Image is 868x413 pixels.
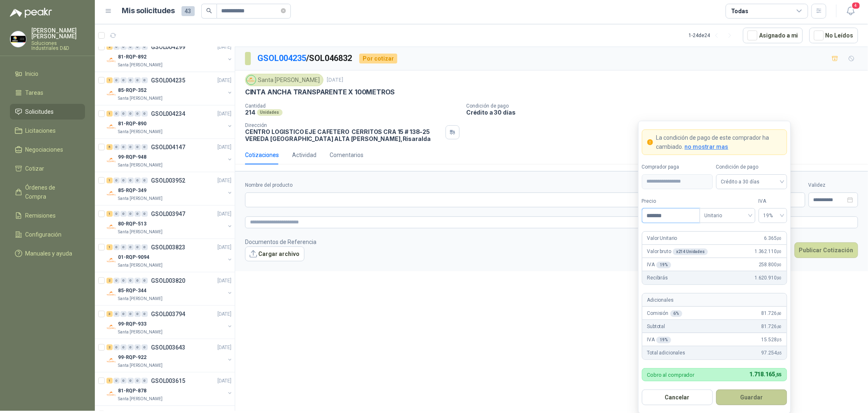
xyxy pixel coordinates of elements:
[134,144,141,150] div: 0
[106,109,233,135] a: 1 0 0 0 0 0 GSOL004234[DATE] Company Logo81-RQP-890Santa [PERSON_NAME]
[647,372,695,378] p: Cobro al comprador
[764,209,782,222] span: 19%
[206,8,212,14] span: search
[142,211,148,217] div: 0
[142,44,148,50] div: 0
[118,362,163,369] p: Santa [PERSON_NAME]
[106,42,233,68] a: 2 0 0 0 0 0 GSOL004299[DATE] Company Logo81-RQP-892Santa [PERSON_NAME]
[106,242,233,269] a: 1 0 0 0 0 0 GSOL003823[DATE] Company Logo01-RQP-9094Santa [PERSON_NAME]
[743,28,803,43] button: Asignado a mi
[106,356,116,366] img: Company Logo
[106,343,233,369] a: 2 0 0 0 0 0 GSOL003643[DATE] Company Logo99-RQP-922Santa [PERSON_NAME]
[120,378,127,384] div: 0
[10,208,85,223] a: Remisiones
[106,75,233,102] a: 1 0 0 0 0 0 GSOL004235[DATE] Company Logo85-RQP-352Santa [PERSON_NAME]
[245,246,304,261] button: Cargar archivo
[809,181,858,189] label: Validez
[134,278,141,284] div: 0
[685,143,729,150] span: no mostrar mas
[120,244,127,250] div: 0
[113,378,120,384] div: 0
[106,189,116,199] img: Company Logo
[151,278,185,284] p: GSOL003820
[245,74,323,86] div: Santa [PERSON_NAME]
[759,261,782,269] span: 258.800
[134,378,141,384] div: 0
[151,77,185,83] p: GSOL004235
[106,256,116,265] img: Company Logo
[120,345,127,350] div: 0
[113,278,120,284] div: 0
[10,8,52,18] img: Logo peakr
[113,44,120,50] div: 0
[656,133,782,151] p: La condición de pago de este comprador ha cambiado.
[118,320,146,328] p: 99-RQP-933
[26,230,62,239] span: Configuración
[647,349,686,357] p: Total adicionales
[106,222,116,232] img: Company Logo
[106,144,113,150] div: 5
[755,248,781,256] span: 1.362.110
[106,276,233,302] a: 2 0 0 0 0 0 GSOL003820[DATE] Company Logo85-RQP-344Santa [PERSON_NAME]
[647,261,671,269] p: IVA
[142,77,148,83] div: 0
[257,53,306,63] a: GSOL004235
[847,197,853,203] span: close-circle
[151,144,185,150] p: GSOL004147
[151,244,185,250] p: GSOL003823
[281,8,286,13] span: close-circle
[777,263,782,267] span: ,90
[642,197,700,205] label: Precio
[106,244,113,250] div: 1
[466,109,865,116] p: Crédito a 30 días
[749,371,781,378] span: 1.718.165
[151,311,185,317] p: GSOL003794
[26,126,56,135] span: Licitaciones
[118,95,163,102] p: Santa [PERSON_NAME]
[134,345,141,350] div: 0
[777,351,782,355] span: ,65
[217,110,231,118] p: [DATE]
[127,244,134,250] div: 0
[120,44,127,50] div: 0
[647,139,653,145] span: exclamation-circle
[31,28,85,39] p: [PERSON_NAME] [PERSON_NAME]
[118,253,149,261] p: 01-RQP-9094
[656,337,671,343] div: 19 %
[10,66,85,82] a: Inicio
[245,181,690,189] label: Nombre del producto
[10,161,85,176] a: Cotizar
[106,178,113,183] div: 1
[151,44,185,50] p: GSOL004299
[217,210,231,218] p: [DATE]
[120,77,127,83] div: 0
[26,164,45,173] span: Cotizar
[247,75,256,84] img: Company Logo
[142,345,148,350] div: 0
[257,109,283,116] div: Unidades
[118,129,163,135] p: Santa [PERSON_NAME]
[245,128,442,142] p: CENTRO LOGISTICO EJE CAFETERO CERRITOS CRA 15 # 138-25 VEREDA [GEOGRAPHIC_DATA] ALTA [PERSON_NAME...
[127,378,134,384] div: 0
[106,44,113,50] div: 2
[762,323,782,331] span: 81.726
[10,180,85,204] a: Órdenes de Compra
[217,277,231,285] p: [DATE]
[120,111,127,117] div: 0
[120,311,127,317] div: 0
[647,323,665,331] p: Subtotal
[106,289,116,299] img: Company Logo
[120,178,127,183] div: 0
[113,144,120,150] div: 0
[245,109,255,116] p: 214
[656,262,671,268] div: 19 %
[118,87,146,94] p: 85-RQP-352
[327,76,343,84] p: [DATE]
[217,344,231,352] p: [DATE]
[134,211,141,217] div: 0
[134,77,141,83] div: 0
[245,103,460,109] p: Cantidad
[151,178,185,183] p: GSOL003952
[118,387,146,395] p: 81-RQP-878
[245,150,279,160] div: Cotizaciones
